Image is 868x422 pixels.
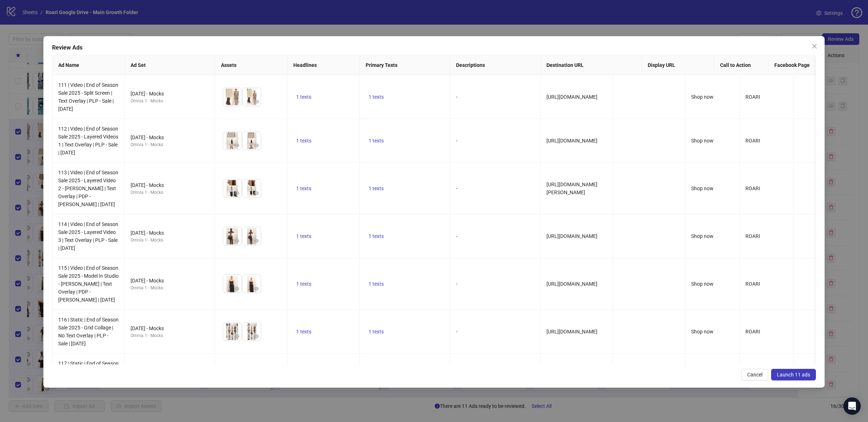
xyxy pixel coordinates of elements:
[52,55,125,75] th: Ad Name
[691,281,714,287] span: Shop now
[642,55,714,75] th: Display URL
[252,236,261,245] button: Preview
[58,265,119,303] span: 115 | Video | End of Season Sale 2025 - Model In Studio - [PERSON_NAME] | Text Overlay | PDP - [P...
[450,55,541,75] th: Descriptions
[745,328,788,336] div: ROARI
[254,143,259,148] span: eye
[131,285,209,291] div: Omnia 1 - Mocks
[131,229,209,237] div: [DATE] - Mocks
[745,232,788,240] div: ROARI
[296,233,311,239] span: 1 texts
[456,94,458,100] span: -
[243,179,261,197] img: Asset 2
[252,97,261,106] button: Preview
[366,93,387,101] button: 1 texts
[131,237,209,244] div: Omnia 1 - Mocks
[541,55,642,75] th: Destination URL
[369,138,384,144] span: 1 texts
[293,184,314,193] button: 1 texts
[234,191,239,196] span: eye
[369,329,384,334] span: 1 texts
[233,284,241,293] button: Preview
[777,372,810,378] span: Launch 11 ads
[223,227,241,245] img: Asset 1
[293,232,314,240] button: 1 texts
[369,94,384,100] span: 1 texts
[131,277,209,285] div: [DATE] - Mocks
[233,236,241,245] button: Preview
[741,369,768,380] button: Cancel
[691,233,714,239] span: Shop now
[296,138,311,144] span: 1 texts
[546,94,597,100] span: [URL][DOMAIN_NAME]
[52,43,816,52] div: Review Ads
[293,280,314,288] button: 1 texts
[254,334,259,339] span: eye
[234,238,239,243] span: eye
[812,43,817,49] span: close
[243,323,261,341] img: Asset 2
[58,221,118,251] span: 114 | Video | End of Season Sale 2025 - Layered Video 3 | Text Overlay | PLP - Sale | [DATE]
[456,281,458,287] span: -
[296,94,311,100] span: 1 texts
[233,189,241,197] button: Preview
[714,55,769,75] th: Call to Action
[293,327,314,336] button: 1 texts
[296,281,311,287] span: 1 texts
[293,136,314,145] button: 1 texts
[293,93,314,101] button: 1 texts
[131,133,209,141] div: [DATE] - Mocks
[243,132,261,150] img: Asset 2
[546,281,597,287] span: [URL][DOMAIN_NAME]
[691,186,714,191] span: Shop now
[254,99,259,104] span: eye
[131,181,209,189] div: [DATE] - Mocks
[131,141,209,148] div: Omnia 1 - Mocks
[252,189,261,197] button: Preview
[296,329,311,334] span: 1 texts
[252,141,261,150] button: Preview
[456,233,458,239] span: -
[234,99,239,104] span: eye
[58,317,119,346] span: 116 | Static | End of Season Sale 2025 - Grid Collage | No Text Overlay | PLP - Sale | [DATE]
[234,143,239,148] span: eye
[691,138,714,144] span: Shop now
[745,93,788,101] div: ROARI
[254,286,259,291] span: eye
[58,126,118,155] span: 112 | Video | End of Season Sale 2025 - Layered Videos 1 | Text Overlay | PLP - Sale | [DATE]
[233,141,241,150] button: Preview
[366,280,387,288] button: 1 texts
[546,329,597,334] span: [URL][DOMAIN_NAME]
[131,189,209,196] div: Omnia 1 - Mocks
[223,179,241,197] img: Asset 1
[131,324,209,332] div: [DATE] - Mocks
[288,55,360,75] th: Headlines
[58,361,119,398] span: 117 | Static | End of Season Sale 2025 - [PERSON_NAME] | Text Overlay | PLP - Sale | [DATE]
[769,55,823,75] th: Facebook Page
[691,329,714,334] span: Shop now
[369,186,384,191] span: 1 texts
[233,332,241,341] button: Preview
[58,82,118,112] span: 111 | Video | End of Season Sale 2025 - Split Screen | Text Overlay | PLP - Sale | [DATE]
[456,329,458,334] span: -
[254,238,259,243] span: eye
[223,132,241,150] img: Asset 1
[745,280,788,288] div: ROARI
[809,41,820,52] button: Close
[691,94,714,100] span: Shop now
[254,191,259,196] span: eye
[546,138,597,144] span: [URL][DOMAIN_NAME]
[223,323,241,341] img: Asset 1
[223,88,241,106] img: Asset 1
[747,372,762,378] span: Cancel
[243,227,261,245] img: Asset 2
[58,170,118,207] span: 113 | Video | End of Season Sale 2025 - Layered Video 2 - [PERSON_NAME] | Text Overlay | PDP - [P...
[369,233,384,239] span: 1 texts
[366,232,387,240] button: 1 texts
[296,186,311,191] span: 1 texts
[234,286,239,291] span: eye
[369,281,384,287] span: 1 texts
[131,98,209,105] div: Omnia 1 - Mocks
[771,369,816,380] button: Launch 11 ads
[843,397,861,415] div: Open Intercom Messenger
